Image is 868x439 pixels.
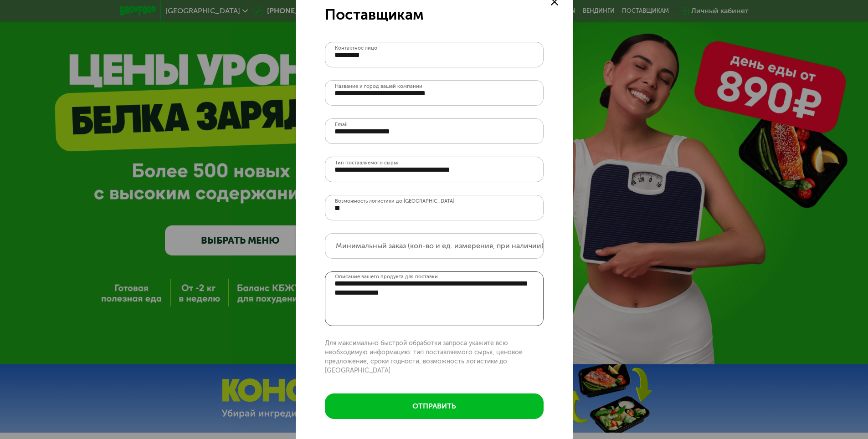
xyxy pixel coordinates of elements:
[335,122,348,127] label: Email
[335,160,399,165] label: Тип поставляемого сырья
[335,84,422,89] label: Название и город вашей компании
[336,243,544,248] label: Минимальный заказ (кол-во и ед. измерения, при наличии)
[325,339,544,375] p: Для максимально быстрой обработки запроса укажите всю необходимую информацию: тип поставляемого с...
[335,46,377,51] label: Контактное лицо
[335,272,438,281] label: Описание вашего продукта для поставки
[325,393,544,419] button: отправить
[325,5,544,24] div: Поставщикам
[335,199,454,204] label: Возможность логистики до [GEOGRAPHIC_DATA]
